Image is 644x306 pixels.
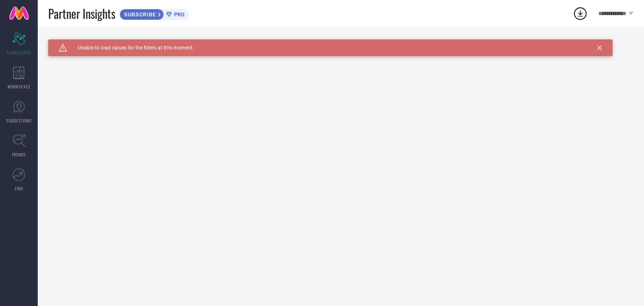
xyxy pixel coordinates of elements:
span: Partner Insights [48,5,115,22]
span: TRENDS [12,151,26,158]
span: FWD [15,185,23,192]
span: SUGGESTIONS [6,117,32,124]
span: Unable to load values for the filters at this moment. [67,45,194,51]
span: PRO [172,11,184,18]
div: Open download list [573,6,588,21]
span: WORKSPACE [8,83,31,90]
span: SUBSCRIBE [120,11,158,18]
a: SUBSCRIBEPRO [119,7,189,20]
span: SCORECARDS [7,49,31,56]
div: Unable to load filters at this moment. Please try later. [48,39,634,46]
